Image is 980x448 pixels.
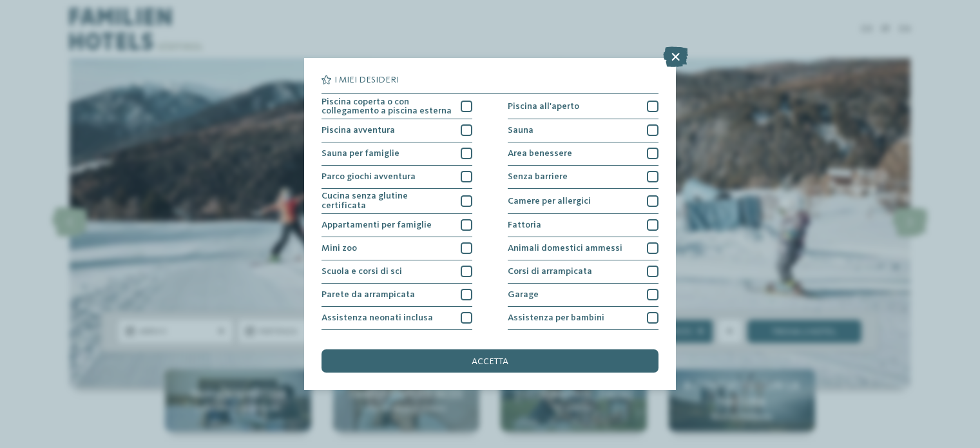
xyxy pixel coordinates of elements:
[508,102,579,111] span: Piscina all'aperto
[508,172,568,181] span: Senza barriere
[508,149,572,158] span: Area benessere
[508,126,533,135] span: Sauna
[508,267,592,276] span: Corsi di arrampicata
[334,75,399,84] span: I miei desideri
[322,97,452,116] span: Piscina coperta o con collegamento a piscina esterna
[508,220,541,229] span: Fattoria
[472,357,508,366] span: accetta
[322,244,357,253] span: Mini zoo
[508,244,622,253] span: Animali domestici ammessi
[322,172,416,181] span: Parco giochi avventura
[508,197,591,206] span: Camere per allergici
[322,313,433,322] span: Assistenza neonati inclusa
[322,126,395,135] span: Piscina avventura
[322,290,415,299] span: Parete da arrampicata
[508,313,604,322] span: Assistenza per bambini
[322,267,402,276] span: Scuola e corsi di sci
[322,191,452,210] span: Cucina senza glutine certificata
[322,149,399,158] span: Sauna per famiglie
[322,220,432,229] span: Appartamenti per famiglie
[508,290,539,299] span: Garage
